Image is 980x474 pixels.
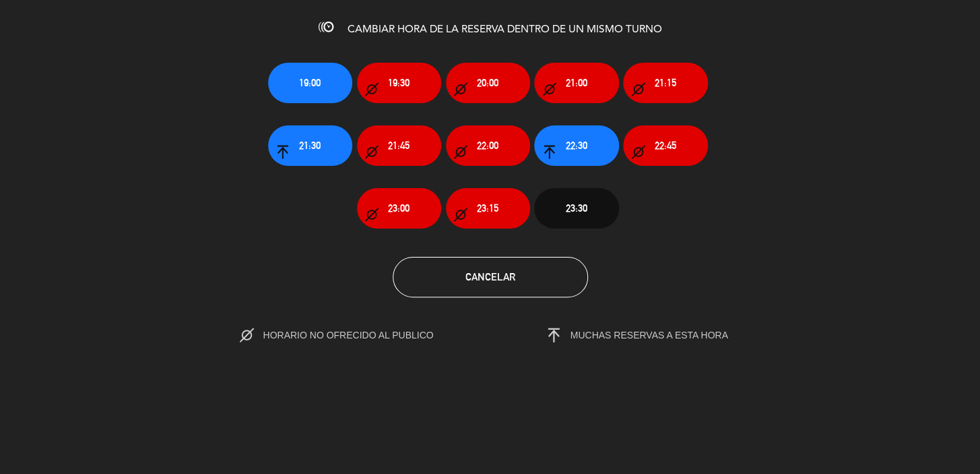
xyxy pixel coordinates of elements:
button: 21:15 [623,63,707,103]
button: Cancelar [393,257,588,297]
button: 20:00 [446,63,530,103]
span: 22:00 [477,138,498,153]
button: 22:45 [623,125,707,166]
button: 21:30 [268,125,352,166]
button: 22:00 [446,125,530,166]
button: 19:00 [268,63,352,103]
span: HORARIO NO OFRECIDO AL PUBLICO [263,330,461,340]
button: 23:30 [534,188,618,229]
span: 23:00 [388,200,410,216]
span: 21:45 [388,138,410,153]
button: 23:00 [357,188,441,229]
span: 22:45 [655,138,676,153]
span: 21:00 [566,75,587,90]
button: 23:15 [446,188,530,229]
span: 19:30 [388,75,410,90]
button: 19:30 [357,63,441,103]
span: 23:30 [566,200,587,216]
button: 21:45 [357,125,441,166]
span: 21:30 [299,138,321,153]
span: Cancelar [465,271,515,283]
span: 20:00 [477,75,498,90]
span: 23:15 [477,200,498,216]
span: 19:00 [299,75,321,90]
span: 22:30 [566,138,587,153]
span: CAMBIAR HORA DE LA RESERVA DENTRO DE UN MISMO TURNO [348,24,662,35]
span: MUCHAS RESERVAS A ESTA HORA [570,330,728,340]
button: 22:30 [534,125,618,166]
span: 21:15 [655,75,676,90]
button: 21:00 [534,63,618,103]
